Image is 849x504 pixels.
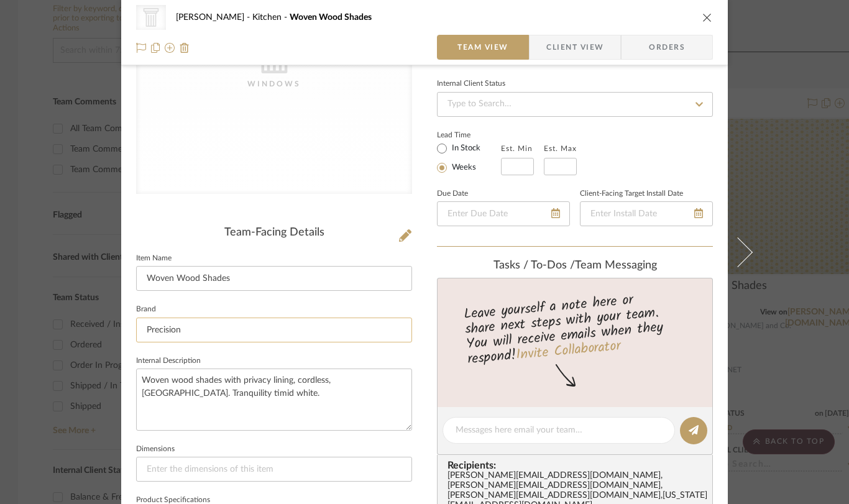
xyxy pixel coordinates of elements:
span: Client View [546,35,603,60]
input: Enter Install Date [580,201,713,226]
button: close [702,12,713,23]
label: Lead Time [437,129,501,140]
label: In Stock [449,143,480,154]
input: Enter Item Name [136,266,412,291]
input: Enter Due Date [437,201,570,226]
label: Product Specifications [136,497,210,503]
label: Weeks [449,162,476,173]
mat-radio-group: Select item type [437,140,501,175]
div: Windows [212,78,336,90]
div: Internal Client Status [437,81,505,87]
span: [PERSON_NAME] [176,13,252,22]
span: Tasks / To-Dos / [493,260,575,271]
label: Brand [136,306,156,313]
input: Enter Brand [136,318,412,342]
a: Invite Collaborator [515,336,622,367]
div: Leave yourself a note here or share next steps with your team. You will receive emails when they ... [436,286,715,370]
label: Internal Description [136,358,201,364]
span: Recipients: [447,460,707,471]
label: Item Name [136,255,172,262]
span: Orders [635,35,699,60]
img: Remove from project [180,43,190,53]
span: Team View [457,35,508,60]
span: Woven Wood Shades [290,13,372,22]
label: Due Date [437,191,468,197]
input: Enter the dimensions of this item [136,457,412,482]
label: Est. Max [544,144,577,153]
div: Team-Facing Details [136,226,412,240]
input: Type to Search… [437,92,713,117]
label: Dimensions [136,446,175,452]
label: Client-Facing Target Install Date [580,191,683,197]
div: team Messaging [437,259,713,273]
label: Est. Min [501,144,533,153]
span: Kitchen [252,13,290,22]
